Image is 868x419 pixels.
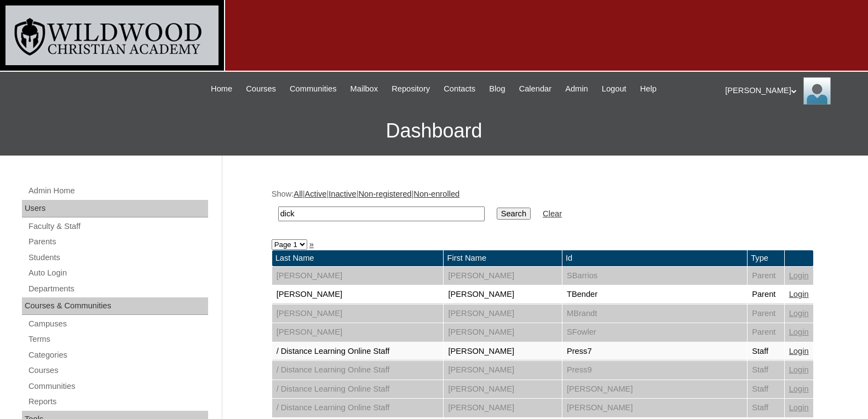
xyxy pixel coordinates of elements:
td: [PERSON_NAME] [272,323,444,342]
span: Repository [392,83,430,95]
div: Users [22,200,208,217]
a: Students [27,251,208,265]
a: Campuses [27,317,208,331]
td: Id [562,250,747,266]
td: Parent [748,285,784,304]
a: Courses [27,364,208,377]
td: Type [748,250,784,266]
a: Communities [284,83,342,95]
span: Mailbox [350,83,378,95]
a: Parents [27,235,208,249]
a: Calendar [514,83,557,95]
td: [PERSON_NAME] [444,267,561,285]
a: Inactive [329,190,357,198]
a: Login [789,384,809,393]
td: [PERSON_NAME] [444,305,561,323]
a: Non-registered [359,190,412,198]
a: Home [205,83,238,95]
td: / Distance Learning Online Staff [272,342,444,361]
div: Show: | | | | [272,188,814,227]
td: Staff [748,361,784,380]
td: SBarrios [562,267,747,285]
a: Clear [543,209,562,218]
td: [PERSON_NAME] [444,323,561,342]
td: Parent [748,323,784,342]
td: [PERSON_NAME] [562,399,747,417]
td: [PERSON_NAME] [444,380,561,399]
a: Login [789,347,809,355]
td: Parent [748,305,784,323]
a: Active [304,190,326,198]
a: Reports [27,395,208,409]
td: Staff [748,399,784,417]
span: Admin [565,83,588,95]
td: Press7 [562,342,747,361]
div: [PERSON_NAME] [725,77,857,105]
input: Search [278,206,485,221]
a: » [309,240,314,249]
td: [PERSON_NAME] [444,399,561,417]
td: Parent [748,267,784,285]
a: Contacts [438,83,481,95]
td: [PERSON_NAME] [272,285,444,304]
img: logo-white.png [5,5,219,65]
span: Communities [290,83,337,95]
a: Mailbox [345,83,384,95]
td: [PERSON_NAME] [272,305,444,323]
td: MBrandt [562,305,747,323]
h3: Dashboard [5,106,863,156]
a: Faculty & Staff [27,220,208,233]
td: / Distance Learning Online Staff [272,380,444,399]
a: Login [789,271,809,280]
a: Repository [386,83,435,95]
span: Contacts [444,83,475,95]
a: Login [789,309,809,318]
a: Admin Home [27,184,208,198]
div: Courses & Communities [22,297,208,315]
span: Calendar [519,83,551,95]
a: Blog [484,83,510,95]
span: Home [211,83,232,95]
td: TBender [562,285,747,304]
a: Courses [240,83,281,95]
a: Non-enrolled [413,190,459,198]
td: First Name [444,250,561,266]
td: SFowler [562,323,747,342]
a: Login [789,403,809,412]
td: [PERSON_NAME] [562,380,747,399]
a: Login [789,365,809,374]
a: Departments [27,282,208,296]
td: [PERSON_NAME] [444,285,561,304]
a: Auto Login [27,266,208,280]
a: Logout [596,83,632,95]
a: Admin [560,83,594,95]
td: [PERSON_NAME] [444,361,561,380]
td: / Distance Learning Online Staff [272,399,444,417]
a: Terms [27,332,208,346]
a: Categories [27,348,208,362]
td: Press9 [562,361,747,380]
span: Courses [246,83,276,95]
a: Help [635,83,662,95]
td: Last Name [272,250,444,266]
a: All [294,190,302,198]
td: [PERSON_NAME] [444,342,561,361]
td: / Distance Learning Online Staff [272,361,444,380]
img: Jill Isaac [803,77,831,105]
a: Communities [27,380,208,393]
td: Staff [748,342,784,361]
td: [PERSON_NAME] [272,267,444,285]
td: Staff [748,380,784,399]
input: Search [497,208,531,220]
a: Login [789,328,809,336]
span: Logout [602,83,626,95]
span: Blog [489,83,505,95]
span: Help [640,83,657,95]
a: Login [789,290,809,299]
